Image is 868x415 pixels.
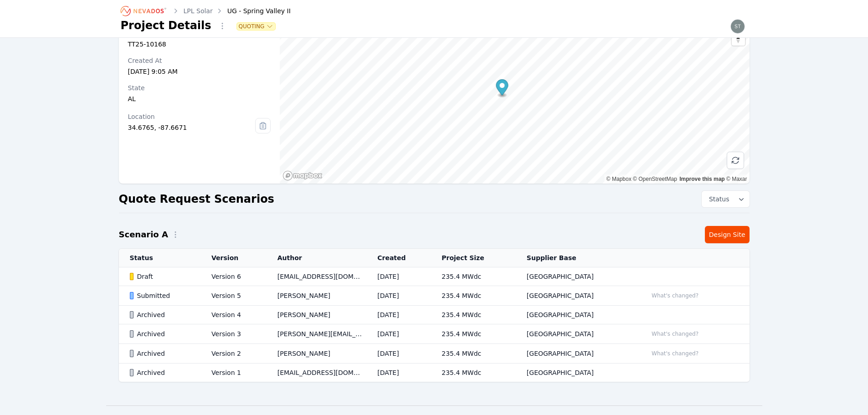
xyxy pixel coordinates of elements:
div: Archived [130,329,196,338]
span: Reset bearing to north [732,33,745,46]
div: Archived [130,349,196,358]
h1: Project Details [121,18,211,33]
td: [DATE] [366,306,431,324]
div: Location [128,112,256,121]
th: Author [267,249,367,267]
a: Maxar [726,176,747,182]
tr: ArchivedVersion 2[PERSON_NAME][DATE]235.4 MWdc[GEOGRAPHIC_DATA]What's changed? [119,344,750,364]
tr: SubmittedVersion 5[PERSON_NAME][DATE]235.4 MWdc[GEOGRAPHIC_DATA]What's changed? [119,286,750,306]
a: LPL Solar [184,6,213,15]
div: AL [128,94,271,103]
a: Mapbox homepage [282,170,323,181]
div: [DATE] 9:05 AM [128,67,271,76]
div: Created At [128,56,271,65]
td: 235.4 MWdc [431,344,516,364]
div: UG - Spring Valley II [215,6,291,15]
canvas: Map [280,1,749,184]
nav: Breadcrumb [121,4,291,18]
th: Status [119,249,201,267]
td: [GEOGRAPHIC_DATA] [516,306,637,324]
button: Quoting [237,23,276,30]
div: Archived [130,310,196,319]
h2: Scenario A [119,228,168,241]
td: [DATE] [366,267,431,286]
tr: ArchivedVersion 3[PERSON_NAME][EMAIL_ADDRESS][PERSON_NAME][DOMAIN_NAME][DATE]235.4 MWdc[GEOGRAPHI... [119,324,750,344]
a: OpenStreetMap [633,176,677,182]
td: Version 5 [200,286,267,306]
tr: ArchivedVersion 1[EMAIL_ADDRESS][DOMAIN_NAME][DATE]235.4 MWdc[GEOGRAPHIC_DATA] [119,364,750,382]
td: [EMAIL_ADDRESS][DOMAIN_NAME] [267,267,367,286]
td: [PERSON_NAME] [267,344,367,364]
div: 34.6765, -87.6671 [128,123,256,132]
th: Version [200,249,267,267]
th: Created [366,249,431,267]
td: [GEOGRAPHIC_DATA] [516,364,637,382]
td: Version 2 [200,344,267,364]
h2: Quote Request Scenarios [119,192,274,206]
td: [PERSON_NAME] [267,286,367,306]
td: Version 6 [200,267,267,286]
div: Submitted [130,291,196,300]
tr: ArchivedVersion 4[PERSON_NAME][DATE]235.4 MWdc[GEOGRAPHIC_DATA] [119,306,750,324]
button: Status [702,191,750,207]
a: Design Site [705,226,750,243]
div: Map marker [496,79,508,98]
td: [DATE] [366,324,431,344]
td: [GEOGRAPHIC_DATA] [516,286,637,306]
td: [EMAIL_ADDRESS][DOMAIN_NAME] [267,364,367,382]
td: [PERSON_NAME][EMAIL_ADDRESS][PERSON_NAME][DOMAIN_NAME] [267,324,367,344]
td: 235.4 MWdc [431,364,516,382]
td: Version 1 [200,364,267,382]
div: Draft [130,272,196,281]
th: Supplier Base [516,249,637,267]
td: [GEOGRAPHIC_DATA] [516,344,637,364]
td: [DATE] [366,364,431,382]
td: 235.4 MWdc [431,324,516,344]
div: State [128,83,271,92]
img: steve.mustaro@nevados.solar [730,19,745,34]
tr: DraftVersion 6[EMAIL_ADDRESS][DOMAIN_NAME][DATE]235.4 MWdc[GEOGRAPHIC_DATA] [119,267,750,286]
a: Improve this map [679,176,724,182]
td: [DATE] [366,344,431,364]
div: Archived [130,368,196,377]
button: What's changed? [647,348,703,359]
span: Status [705,195,729,204]
td: Version 4 [200,306,267,324]
th: Project Size [431,249,516,267]
td: 235.4 MWdc [431,267,516,286]
td: 235.4 MWdc [431,306,516,324]
button: What's changed? [647,329,703,339]
td: [GEOGRAPHIC_DATA] [516,267,637,286]
td: [DATE] [366,286,431,306]
td: Version 3 [200,324,267,344]
div: TT25-10168 [128,40,271,49]
td: 235.4 MWdc [431,286,516,306]
button: What's changed? [647,291,703,301]
td: [GEOGRAPHIC_DATA] [516,324,637,344]
button: Reset bearing to north [732,32,745,46]
a: Mapbox [606,176,632,182]
td: [PERSON_NAME] [267,306,367,324]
